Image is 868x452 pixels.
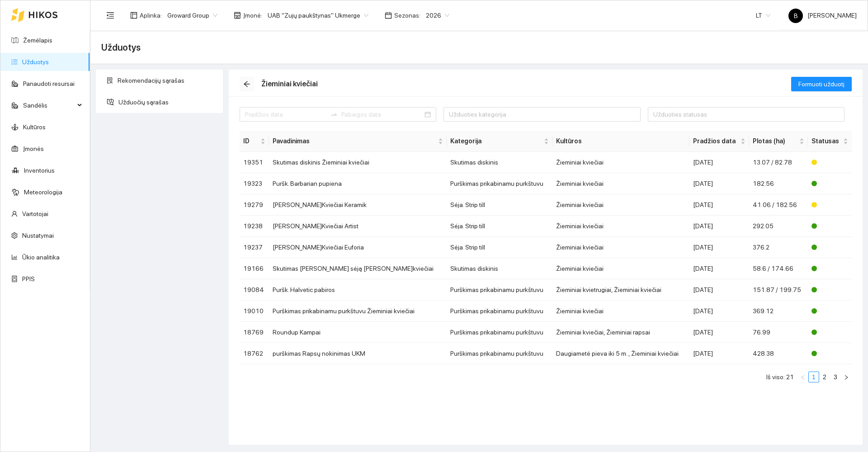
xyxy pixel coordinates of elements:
[240,343,269,364] td: 18762
[273,136,436,146] span: Pavadinimas
[749,173,808,194] td: 182.56
[22,275,35,282] a: PPIS
[240,152,269,173] td: 19351
[693,157,745,167] div: [DATE]
[23,145,44,152] a: Įmonės
[800,375,806,380] span: left
[830,372,840,382] a: 3
[268,9,368,22] span: UAB "Zujų paukštynas" Ukmerge
[749,131,808,152] th: this column's title is Plotas (ha),this column is sortable
[552,216,689,237] td: Žieminiai kviečiai
[269,258,447,279] td: Skutimas [PERSON_NAME] sėją [PERSON_NAME]kviečiai
[693,327,745,337] div: [DATE]
[753,286,801,293] span: 151.87 / 199.75
[240,237,269,258] td: 19237
[552,301,689,322] td: Žieminiai kviečiai
[23,123,46,131] a: Kultūros
[753,136,797,146] span: Plotas (ha)
[101,6,119,24] button: menu-fold
[552,173,689,194] td: Žieminiai kviečiai
[447,279,552,301] td: Purškimas prikabinamu purkštuvu
[22,210,48,217] a: Vartotojai
[240,279,269,301] td: 19084
[820,372,830,382] a: 2
[841,372,852,382] button: right
[447,173,552,194] td: Purškimas prikabinamu purkštuvu
[753,159,792,166] span: 13.07 / 82.78
[693,136,739,146] span: Pradžios data
[798,79,844,89] span: Formuoti užduotį
[269,173,447,194] td: Puršk. Barbarian pupiena
[552,194,689,216] td: Žieminiai kviečiai
[749,343,808,364] td: 428.38
[269,131,447,152] th: this column's title is Pavadinimas,this column is sortable
[24,167,55,174] a: Inventorius
[447,322,552,343] td: Purškimas prikabinamu purkštuvu
[552,279,689,301] td: Žieminiai kvietrugiai, Žieminiai kviečiai
[749,216,808,237] td: 292.05
[240,77,254,91] button: arrow-left
[809,372,819,382] a: 1
[140,10,162,20] span: Aplinka :
[811,136,841,146] span: Statusas
[261,78,318,89] div: Žieminiai kviečiai
[22,58,49,66] a: Užduotys
[797,372,808,382] button: left
[107,77,113,84] span: solution
[552,152,689,173] td: Žieminiai kviečiai
[808,372,819,382] li: 1
[749,301,808,322] td: 369.12
[24,188,62,196] a: Meteorologija
[269,216,447,237] td: [PERSON_NAME]Kviečiai Artist
[791,77,852,91] button: Formuoti užduotį
[118,71,216,89] span: Rekomendacijų sąrašas
[240,322,269,343] td: 18769
[447,258,552,279] td: Skutimas diskinis
[330,111,338,118] span: to
[23,37,52,44] a: Žemėlapis
[766,372,794,382] li: Iš viso: 21
[22,232,54,239] a: Nustatymai
[269,237,447,258] td: [PERSON_NAME]Kviečiai Euforia
[240,80,254,88] span: arrow-left
[693,242,745,252] div: [DATE]
[552,343,689,364] td: Daugiametė pieva iki 5 m. , Žieminiai kviečiai
[167,9,217,22] span: Groward Group
[447,216,552,237] td: Sėja. Strip till
[753,201,797,208] span: 41.06 / 182.56
[841,372,852,382] li: Pirmyn
[240,216,269,237] td: 19238
[749,237,808,258] td: 376.2
[240,258,269,279] td: 19166
[447,343,552,364] td: Purškimas prikabinamu purkštuvu
[243,136,259,146] span: ID
[756,9,770,22] span: LT
[447,301,552,322] td: Purškimas prikabinamu purkštuvu
[797,372,808,382] li: Atgal
[447,131,552,152] th: this column's title is Kategorija,this column is sortable
[22,254,60,261] a: Ūkio analitika
[385,12,392,19] span: calendar
[23,96,75,114] span: Sandėlis
[243,10,262,20] span: Įmonė :
[753,265,793,272] span: 58.6 / 174.66
[269,194,447,216] td: [PERSON_NAME]Kviečiai Keramik
[240,194,269,216] td: 19279
[269,279,447,301] td: Puršk. Halvetic pabiros
[689,131,749,152] th: this column's title is Pradžios data,this column is sortable
[240,131,269,152] th: this column's title is ID,this column is sortable
[130,12,137,19] span: layout
[341,109,423,119] input: Pabaigos data
[693,179,745,188] div: [DATE]
[101,40,141,55] span: Užduotys
[330,111,338,118] span: swap-right
[450,136,542,146] span: Kategorija
[269,343,447,364] td: purškimas Rapsų nokinimas UKM
[240,173,269,194] td: 19323
[844,375,849,380] span: right
[269,152,447,173] td: Skutimas diskinis Žieminiai kviečiai
[426,9,449,22] span: 2026
[693,306,745,316] div: [DATE]
[749,322,808,343] td: 76.99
